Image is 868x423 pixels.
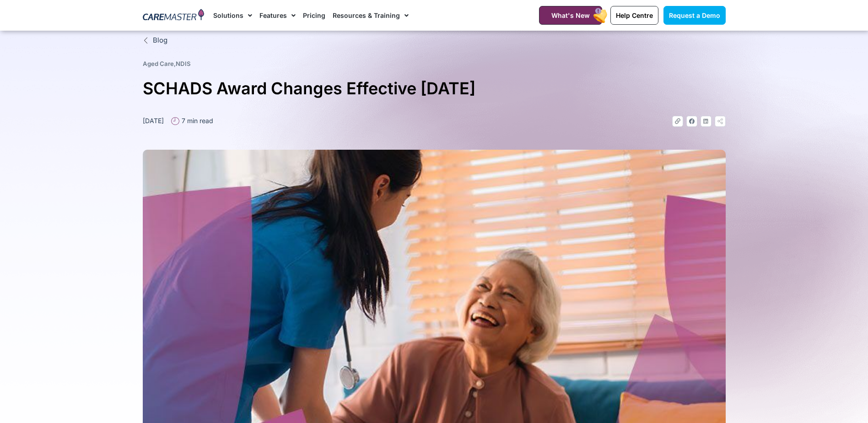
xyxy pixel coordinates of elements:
[551,11,590,19] span: What's New
[143,35,726,46] a: Blog
[179,116,213,125] span: 7 min read
[143,60,174,67] a: Aged Care
[176,60,191,67] a: NDIS
[143,117,164,125] time: [DATE]
[669,11,720,19] span: Request a Demo
[663,6,726,25] a: Request a Demo
[616,11,653,19] span: Help Centre
[539,6,602,25] a: What's New
[610,6,658,25] a: Help Centre
[143,60,191,67] span: ,
[143,75,726,102] h1: SCHADS Award Changes Effective [DATE]
[143,9,205,22] img: CareMaster Logo
[151,35,167,46] span: Blog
